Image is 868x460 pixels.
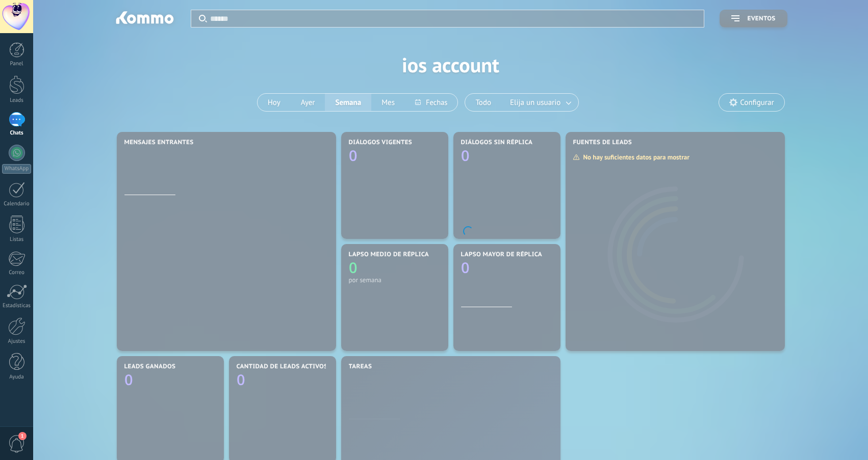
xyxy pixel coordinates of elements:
div: Ajustes [2,338,32,345]
div: Listas [2,236,32,243]
span: 1 [18,432,27,440]
div: Ayuda [2,374,32,381]
div: WhatsApp [2,164,31,174]
div: Chats [2,130,32,137]
div: Panel [2,61,32,67]
div: Estadísticas [2,303,32,309]
div: Correo [2,269,32,276]
div: Calendario [2,201,32,207]
div: Leads [2,97,32,104]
